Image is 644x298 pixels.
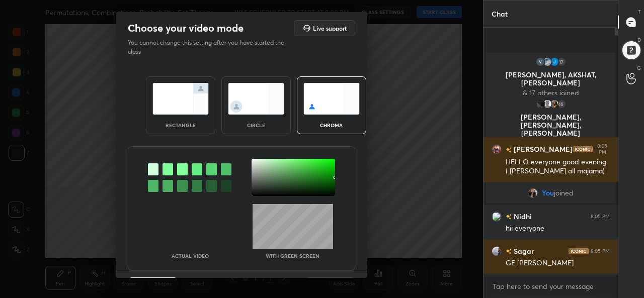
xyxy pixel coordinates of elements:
img: 76fa103526f5446992a297a972f85e1e.jpg [535,99,545,109]
div: 16 [556,99,567,109]
div: 17 [556,57,567,67]
img: 3 [549,57,559,67]
div: circle [236,123,276,128]
button: Previous [128,277,178,297]
p: & 17 others joined [492,89,609,97]
h2: Choose your video mode [128,22,244,35]
img: default.png [542,99,552,109]
p: With green screen [266,253,319,258]
img: circleScreenIcon.acc0effb.svg [228,83,284,115]
p: G [637,64,641,72]
h6: Sagar [512,246,534,256]
p: [PERSON_NAME], AKSHAT, [PERSON_NAME] [492,71,609,87]
img: 8ea95a487823475697deb8a2b0a2b413.jpg [528,188,538,198]
img: no-rating-badge.077c3623.svg [506,214,512,220]
p: D [637,36,641,44]
img: iconic-dark.1390631f.png [573,146,593,152]
img: no-rating-badge.077c3623.svg [506,147,512,153]
img: 58ccc2c018d94b0984cd98826217ed62.jpg [549,99,559,109]
div: chroma [311,123,352,128]
h5: Live support [313,25,347,31]
span: joined [554,189,574,197]
div: hii everyone [506,224,610,234]
img: chromaScreenIcon.c19ab0a0.svg [303,83,360,115]
span: You [542,189,554,197]
div: HELLO everyone good evening ( [PERSON_NAME] all majama) [506,157,610,176]
p: [PERSON_NAME], [PERSON_NAME], [PERSON_NAME] [492,113,609,137]
h6: [PERSON_NAME] [512,144,573,155]
img: no-rating-badge.077c3623.svg [506,249,512,254]
div: 8:05 PM [591,248,610,254]
p: T [638,8,641,16]
img: 3 [542,57,552,67]
img: 3 [492,212,502,222]
div: GE [PERSON_NAME] [506,258,610,268]
img: normalScreenIcon.ae25ed63.svg [152,83,209,115]
p: Chat [484,1,516,27]
div: 8:05 PM [591,214,610,220]
img: e74bc0d84242498f839c6848c9615443.png [492,144,502,154]
p: Actual Video [172,253,209,258]
h6: Nidhi [512,211,532,222]
img: bea1741e89294f40bf49ecb75069fcef.82553847_3 [535,57,545,67]
div: 8:05 PM [595,143,610,155]
img: iconic-dark.1390631f.png [569,248,589,254]
p: You cannot change this setting after you have started the class [128,38,291,56]
div: rectangle [160,123,201,128]
img: 1ca11781dc7742428f4541a86af4ed33.jpg [492,246,502,256]
div: grid [484,51,618,274]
